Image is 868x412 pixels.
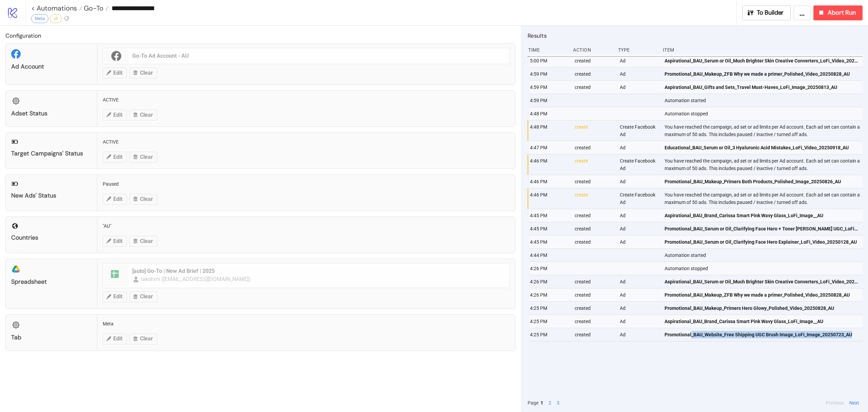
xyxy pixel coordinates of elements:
[574,175,614,188] div: created
[813,5,863,20] button: Abort Run
[574,288,614,301] div: created
[529,54,569,67] div: 5:00 PM
[665,236,860,248] a: Promotional_BAU_Serum or Oil_Clarifying Face Hero Explainer_LoFi_Video_20250128_AU
[31,5,82,12] a: < Automations
[529,68,569,80] div: 4:59 PM
[664,107,864,120] div: Automation stopped
[665,225,860,232] span: Promotional_BAU_Serum or Oil_Clarifying Face Hero + Toner [PERSON_NAME] UGC_LoFi_Image_20250214_AU
[665,57,860,64] span: Aspirational_BAU_Serum or Oil_Much Brighter Skin Creative Converters_LoFi_Video_20250919_AU
[528,43,568,56] div: Time
[529,188,569,209] div: 4:46 PM
[619,154,659,175] div: Create Facebook Ad
[619,222,659,235] div: Ad
[574,154,614,175] div: create
[31,14,48,23] div: Meta
[742,5,791,20] button: To Builder
[619,54,659,67] div: Ad
[665,302,860,315] a: Promotional_BAU_Makeup_Primers Hero Glowy_Polished_Video_20250828_AU
[529,315,569,328] div: 4:25 PM
[619,236,659,248] div: Ad
[665,54,860,67] a: Aspirational_BAU_Serum or Oil_Much Brighter Skin Creative Converters_LoFi_Video_20250919_AU
[529,262,569,275] div: 4:26 PM
[619,288,659,301] div: Ad
[555,399,561,407] button: 3
[664,249,864,262] div: Automation started
[529,107,569,120] div: 4:48 PM
[574,275,614,288] div: created
[619,209,659,222] div: Ad
[665,83,837,91] span: Aspirational_BAU_Gifts and Sets_Travel Must-Haves_LoFi_Image_20250813_AU
[529,154,569,175] div: 4:46 PM
[529,236,569,248] div: 4:45 PM
[617,43,657,56] div: Type
[619,315,659,328] div: Ad
[574,315,614,328] div: created
[538,399,545,407] button: 1
[529,275,569,288] div: 4:26 PM
[529,175,569,188] div: 4:46 PM
[665,304,834,312] span: Promotional_BAU_Makeup_Primers Hero Glowy_Polished_Video_20250828_AU
[574,68,614,80] div: created
[574,188,614,209] div: create
[574,236,614,248] div: created
[529,94,569,107] div: 4:59 PM
[619,141,659,154] div: Ad
[619,68,659,80] div: Ad
[574,209,614,222] div: created
[529,81,569,94] div: 4:59 PM
[574,328,614,341] div: created
[528,399,538,407] span: Page
[529,141,569,154] div: 4:47 PM
[574,222,614,235] div: created
[665,178,841,185] span: Promotional_BAU_Makeup_Primers Both Products_Polished_Image_20250826_AU
[574,54,614,67] div: created
[619,120,659,141] div: Create Facebook Ad
[665,318,823,325] span: Aspirational_BAU_Brand_Carissa Smart Pink Wavy Glass_LoFi_Image__AU
[574,81,614,94] div: created
[529,222,569,235] div: 4:45 PM
[665,291,850,299] span: Promotional_BAU_Makeup_ZFB Why we made a primer_Polished_Video_20250828_AU
[619,81,659,94] div: Ad
[529,120,569,141] div: 4:48 PM
[665,70,850,78] span: Promotional_BAU_Makeup_ZFB Why we made a primer_Polished_Video_20250828_AU
[793,5,811,20] button: ...
[82,4,103,13] span: Go-To
[529,249,569,262] div: 4:44 PM
[828,9,856,17] span: Abort Run
[664,120,864,141] div: You have reached the campaign, ad set or ad limits per Ad account. Each ad set can contain a maxi...
[619,175,659,188] div: Ad
[664,94,864,107] div: Automation started
[665,328,860,341] a: Promotional_BAU_Website_Free Shipping UGC Brush Image_LoFi_Image_20250723_AU
[665,144,849,151] span: Educational_BAU_Serum or Oil_3 Hyaluronic Acid Mistakes_LoFi_Video_20250918_AU
[528,31,863,40] h2: Results
[529,302,569,315] div: 4:25 PM
[665,238,857,246] span: Promotional_BAU_Serum or Oil_Clarifying Face Hero Explainer_LoFi_Video_20250128_AU
[529,209,569,222] div: 4:45 PM
[665,175,860,188] a: Promotional_BAU_Makeup_Primers Both Products_Polished_Image_20250826_AU
[619,302,659,315] div: Ad
[665,275,860,288] a: Aspirational_BAU_Serum or Oil_Much Brighter Skin Creative Converters_LoFi_Video_20250919_AU
[662,43,863,56] div: Item
[572,43,612,56] div: Action
[757,9,784,17] span: To Builder
[574,120,614,141] div: create
[619,275,659,288] div: Ad
[50,14,62,23] div: v5
[5,31,515,40] h2: Configuration
[529,288,569,301] div: 4:26 PM
[665,209,860,222] a: Aspirational_BAU_Brand_Carissa Smart Pink Wavy Glass_LoFi_Image__AU
[665,212,823,219] span: Aspirational_BAU_Brand_Carissa Smart Pink Wavy Glass_LoFi_Image__AU
[847,399,861,407] button: Next
[665,222,860,235] a: Promotional_BAU_Serum or Oil_Clarifying Face Hero + Toner [PERSON_NAME] UGC_LoFi_Image_20250214_AU
[665,141,860,154] a: Educational_BAU_Serum or Oil_3 Hyaluronic Acid Mistakes_LoFi_Video_20250918_AU
[664,188,864,209] div: You have reached the campaign, ad set or ad limits per Ad account. Each ad set can contain a maxi...
[547,399,553,407] button: 2
[619,328,659,341] div: Ad
[664,262,864,275] div: Automation stopped
[529,328,569,341] div: 4:25 PM
[574,302,614,315] div: created
[665,288,860,301] a: Promotional_BAU_Makeup_ZFB Why we made a primer_Polished_Video_20250828_AU
[82,5,108,12] a: Go-To
[665,331,852,338] span: Promotional_BAU_Website_Free Shipping UGC Brush Image_LoFi_Image_20250723_AU
[824,399,846,407] button: Previous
